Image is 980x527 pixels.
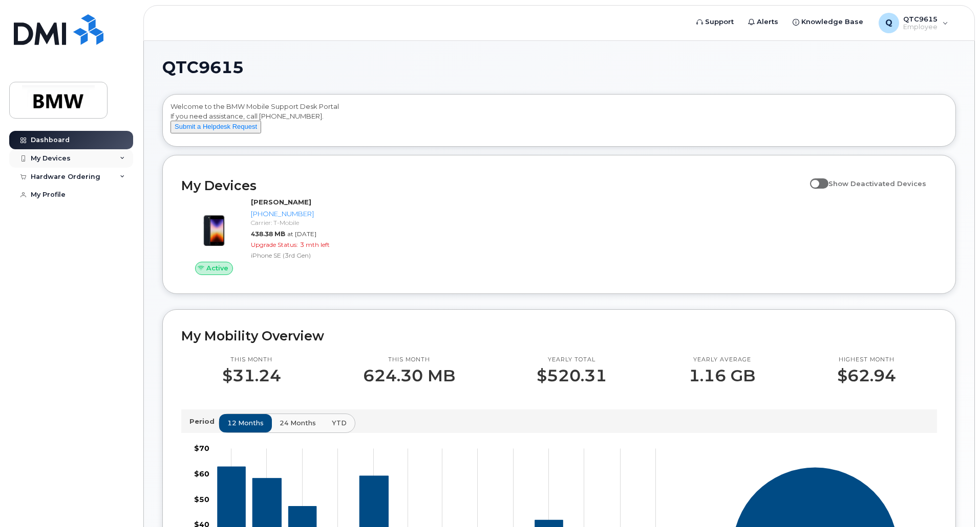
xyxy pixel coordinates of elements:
span: 24 months [280,418,316,428]
span: Active [206,263,228,273]
div: iPhone SE (3rd Gen) [251,251,357,260]
div: Carrier: T-Mobile [251,218,357,227]
span: Upgrade Status: [251,241,298,248]
button: Submit a Helpdesk Request [171,121,261,133]
p: $520.31 [537,366,607,385]
a: Submit a Helpdesk Request [171,122,261,130]
p: $62.94 [837,366,896,385]
p: This month [222,356,281,364]
span: YTD [332,418,347,428]
tspan: $70 [194,444,209,453]
tspan: $50 [194,494,209,503]
iframe: Messenger Launcher [935,483,972,519]
div: [PHONE_NUMBER] [251,209,357,219]
p: Period [189,417,219,426]
h2: My Devices [181,178,805,193]
span: at [DATE] [287,230,316,238]
h2: My Mobility Overview [181,328,937,343]
p: This month [363,356,455,364]
strong: [PERSON_NAME] [251,198,311,206]
span: 3 mth left [300,241,330,248]
span: QTC9615 [162,60,244,75]
p: Yearly average [689,356,755,364]
tspan: $60 [194,469,209,478]
img: image20231002-3703462-1angbar.jpeg [189,202,239,251]
p: Yearly total [537,356,607,364]
p: 624.30 MB [363,366,455,385]
input: Show Deactivated Devices [810,174,818,182]
p: 1.16 GB [689,366,755,385]
p: $31.24 [222,366,281,385]
span: Show Deactivated Devices [828,179,926,188]
a: Active[PERSON_NAME][PHONE_NUMBER]Carrier: T-Mobile438.38 MBat [DATE]Upgrade Status:3 mth leftiPho... [181,197,361,275]
span: 438.38 MB [251,230,285,238]
p: Highest month [837,356,896,364]
div: Welcome to the BMW Mobile Support Desk Portal If you need assistance, call [PHONE_NUMBER]. [171,102,948,143]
